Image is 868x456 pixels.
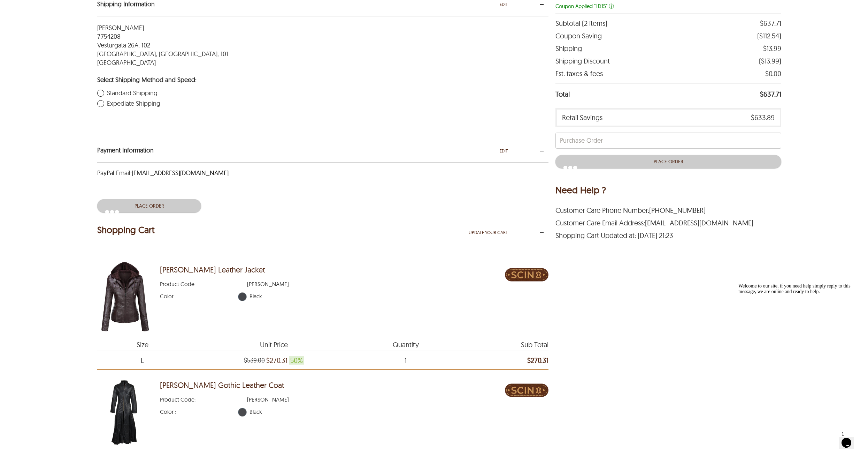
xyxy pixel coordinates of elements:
[765,69,781,78] span: $0.00
[469,228,508,237] a: UPDATE YOUR CART
[555,67,781,80] div: Est. taxes & fees $0.00
[555,218,645,227] span: Customer Care Email Address
[361,356,451,365] span: quantity 1
[759,57,781,66] span: ( $13.99 )
[3,3,128,14] div: Welcome to our site, if you need help simply reply to this message, we are online and ready to help.
[649,206,706,215] a: ‪[PHONE_NUMBER]‬
[160,392,505,404] div: Product Code NYLA
[160,381,284,390] a: [PERSON_NAME] Gothic Leather Coat
[555,229,781,242] div: Shopping Cart Updated at: Sep 02 2025, 21:23
[555,108,781,127] div: Retail Savings $633.89
[555,155,781,168] button: Place Order
[97,225,155,237] div: Shopping Cart
[266,356,287,365] span: Unit Price which was at a price of $539.00, now after discount the price is $270.31 Discount of 50%
[97,225,155,240] div: Shopping Cart
[555,19,607,28] span: Subtotal ( 2 items )
[160,395,247,404] span: Product Code :
[97,262,153,331] img: Emmie Biker Leather Jacket
[609,3,614,9] span: Labor Day Sales
[751,113,775,122] span: $633.89
[555,31,602,40] span: Coupon Saving
[97,50,323,58] p: City Reykjavik, State Capital Region, ZipCode 101
[645,218,753,227] a: [EMAIL_ADDRESS][DOMAIN_NAME]
[97,356,187,365] span: Size L
[555,57,610,66] span: Shipping Discount
[505,377,548,403] img: Brand Logo Shopping Cart Image
[97,221,155,244] a: Press Enter to Close Shopping Cart
[505,262,548,291] a: Brand Logo Shopping Cart Image
[555,87,570,101] span: Total
[555,30,781,42] div: Coupon Saving $112.54
[97,23,323,32] p: Full Name Milosz Lakomy
[238,292,247,301] div: Black
[555,83,781,105] div: Total $637.71
[289,356,304,365] span: 50 %
[760,87,781,101] span: $637.71
[555,69,603,78] span: Est. taxes & fees
[555,185,606,197] div: Need Help ?
[760,19,781,28] span: $637.71
[247,395,334,404] span: [PERSON_NAME]
[555,44,582,53] span: Shipping
[562,113,602,122] span: Retail Savings
[97,199,201,212] button: Place Order
[97,58,323,67] p: Country Iceland
[160,276,505,289] div: Product Code EMMIE
[160,408,238,416] span: Color Black
[763,44,781,53] span: $13.99
[736,281,861,425] iframe: chat widget
[97,90,540,97] label: standardShipping is unchecked
[247,280,334,289] span: [PERSON_NAME]
[505,377,548,406] a: Brand Logo Shopping Cart Image
[97,340,187,349] span: Size
[757,31,781,40] span: ( $112.54 )
[97,76,548,84] div: Select Shipping Method and Speed
[3,3,115,14] span: Welcome to our site, if you need help simply reply to this message, we are online and ready to help.
[97,146,154,155] a: Press Enter to Close Payment Information
[244,356,265,365] strike: $539.00
[839,428,861,449] iframe: chat widget
[555,231,673,240] span: Shopping Cart Updated at: [DATE] 21:23
[97,377,153,447] img: Nyla Gothic Leather Coat
[361,340,451,349] span: Quantity
[505,262,548,288] img: Brand Logo Shopping Cart Image
[555,206,649,215] span: Customer Care Phone Number
[458,340,548,349] span: Sub Total
[160,292,238,301] span: Color Black
[195,340,353,349] span: Unit Price
[555,17,781,30] div: Subtotal 2 items $637.71
[527,356,548,365] strong: subTotal $270.31
[238,408,247,417] div: Black
[97,32,323,41] p: Phone 7754208
[249,408,505,416] span: Black
[97,41,323,50] p: Address Vesturgata 26A, Suite 102
[555,55,781,67] div: Shipping Discount $13.99
[555,42,781,55] div: Shipping $13.99
[97,100,540,107] label: expediateShipping is checked
[500,147,508,155] span: EDIT
[97,146,154,154] span: Press Enter to Close Payment Information
[555,3,614,9] span: Coupon Applied "LD15" - Labor Day Sales
[97,170,232,177] span: PayPal Email millakomy@gmail.com
[555,185,781,201] div: Need Help ?
[249,292,505,301] span: Black
[160,280,247,289] span: Product Code :
[160,265,265,274] a: [PERSON_NAME] Leather Jacket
